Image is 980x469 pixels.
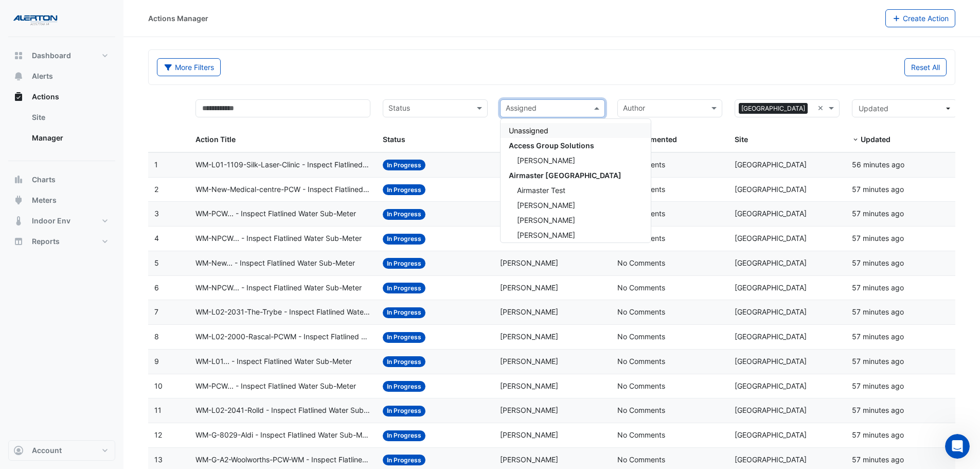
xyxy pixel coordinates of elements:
[195,208,356,220] span: WM-PCW... - Inspect Flatlined Water Sub-Meter
[852,357,904,366] span: 2025-09-05T13:35:18.606
[8,169,115,190] button: Charts
[735,160,807,169] span: [GEOGRAPHIC_DATA]
[383,381,425,392] span: In Progress
[383,135,405,144] span: Status
[13,50,24,61] app-icon: Dashboard
[148,13,208,24] div: Actions Manager
[509,126,548,135] span: Unassigned
[195,135,236,144] span: Action Title
[617,258,665,267] span: No Comments
[154,234,159,242] span: 4
[735,430,807,439] span: [GEOGRAPHIC_DATA]
[24,107,115,128] a: Site
[383,184,425,195] span: In Progress
[154,455,163,464] span: 13
[154,332,159,341] span: 8
[154,307,158,316] span: 7
[32,195,57,205] span: Meters
[154,406,162,414] span: 11
[383,234,425,245] span: In Progress
[8,45,115,66] button: Dashboard
[852,234,904,242] span: 2025-09-05T13:35:44.622
[617,381,665,390] span: No Comments
[383,406,425,416] span: In Progress
[735,135,748,144] span: Site
[154,258,159,267] span: 5
[383,160,425,170] span: In Progress
[195,233,362,245] span: WM-NPCW... - Inspect Flatlined Water Sub-Meter
[383,356,425,367] span: In Progress
[8,440,115,461] button: Account
[195,306,371,318] span: WM-L02-2031-The-Trybe - Inspect Flatlined Water Sub-Meter
[852,283,904,292] span: 2025-09-05T13:35:31.845
[500,357,558,366] span: [PERSON_NAME]
[852,332,904,341] span: 2025-09-05T13:35:22.851
[154,357,159,366] span: 9
[617,455,665,464] span: No Comments
[24,128,115,148] a: Manager
[195,331,371,343] span: WM-L02-2000-Rascal-PCWM - Inspect Flatlined Water Sub-Meter
[32,216,70,226] span: Indoor Env
[517,231,575,239] span: [PERSON_NAME]
[154,283,159,292] span: 6
[32,175,56,185] span: Charts
[383,283,425,293] span: In Progress
[32,92,59,102] span: Actions
[517,216,575,224] span: [PERSON_NAME]
[195,184,371,196] span: WM-New-Medical-centre-PCW - Inspect Flatlined Water Sub-Meter
[617,430,665,439] span: No Comments
[617,406,665,414] span: No Comments
[195,405,371,416] span: WM-L02-2041-Rolld - Inspect Flatlined Water Sub-Meter
[154,209,159,218] span: 3
[852,209,904,218] span: 2025-09-05T13:35:49.037
[735,209,807,218] span: [GEOGRAPHIC_DATA]
[817,102,826,114] span: Clear
[859,104,888,113] span: Updated
[509,171,621,180] span: Airmaster [GEOGRAPHIC_DATA]
[735,258,807,267] span: [GEOGRAPHIC_DATA]
[735,307,807,316] span: [GEOGRAPHIC_DATA]
[500,307,558,316] span: [PERSON_NAME]
[32,236,60,247] span: Reports
[8,86,115,107] button: Actions
[12,8,59,29] img: Company Logo
[500,406,558,414] span: [PERSON_NAME]
[13,216,24,226] app-icon: Indoor Env
[517,201,575,210] span: [PERSON_NAME]
[735,406,807,414] span: [GEOGRAPHIC_DATA]
[383,430,425,441] span: In Progress
[852,406,904,414] span: 2025-09-05T13:35:10.710
[517,186,565,195] span: Airmaster Test
[852,381,904,390] span: 2025-09-05T13:35:14.896
[852,258,904,267] span: 2025-09-05T13:35:40.446
[852,455,904,464] span: 2025-09-05T13:35:01.107
[739,103,808,114] span: [GEOGRAPHIC_DATA]
[13,92,24,102] app-icon: Actions
[500,118,651,243] ng-dropdown-panel: Options list
[195,356,352,368] span: WM-L01... - Inspect Flatlined Water Sub-Meter
[13,236,24,247] app-icon: Reports
[500,283,558,292] span: [PERSON_NAME]
[500,258,558,267] span: [PERSON_NAME]
[383,455,425,465] span: In Progress
[13,175,24,185] app-icon: Charts
[383,209,425,220] span: In Progress
[904,58,947,76] button: Reset All
[735,381,807,390] span: [GEOGRAPHIC_DATA]
[735,283,807,292] span: [GEOGRAPHIC_DATA]
[8,66,115,86] button: Alerts
[8,231,115,252] button: Reports
[500,381,558,390] span: [PERSON_NAME]
[195,159,371,171] span: WM-L01-1109-Silk-Laser-Clinic - Inspect Flatlined Water Sub-Meter
[154,185,158,194] span: 2
[8,190,115,211] button: Meters
[852,307,904,316] span: 2025-09-05T13:35:27.138
[852,160,904,169] span: 2025-09-05T13:35:56.830
[13,71,24,81] app-icon: Alerts
[195,380,356,392] span: WM-PCW... - Inspect Flatlined Water Sub-Meter
[509,141,594,150] span: Access Group Solutions
[154,430,162,439] span: 12
[852,99,957,117] button: Updated
[852,430,904,439] span: 2025-09-05T13:35:06.338
[154,160,158,169] span: 1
